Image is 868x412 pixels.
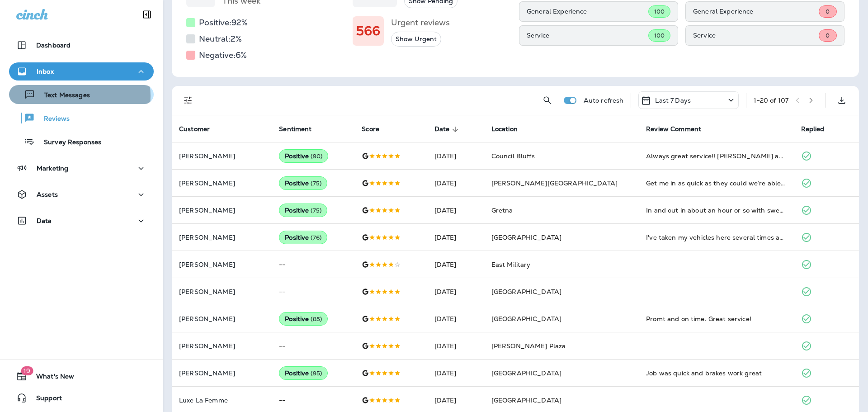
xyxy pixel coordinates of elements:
p: Assets [37,191,58,198]
p: [PERSON_NAME] [179,288,264,295]
p: Auto refresh [584,97,624,104]
p: Dashboard [36,42,71,49]
p: [PERSON_NAME] [179,342,264,350]
span: ( 75 ) [311,180,321,187]
p: Survey Responses [35,138,101,147]
span: Review Comment [646,125,713,133]
p: Last 7 Days [655,97,691,104]
p: [PERSON_NAME] [179,152,264,160]
div: Promt and on time. Great service! [646,314,786,323]
h5: Urgent reviews [391,15,450,30]
span: [GEOGRAPHIC_DATA] [491,396,561,404]
p: [PERSON_NAME] [179,234,264,241]
button: Support [9,389,154,407]
span: Location [491,125,529,133]
span: Support [27,394,62,405]
button: Survey Responses [9,132,154,151]
span: Location [491,125,518,133]
td: [DATE] [427,278,484,305]
div: I've taken my vehicles here several times and they are always friendly and get the job done quick... [646,233,786,242]
div: Positive [279,366,328,380]
span: ( 85 ) [311,315,322,323]
button: Data [9,212,154,230]
p: Data [37,217,52,224]
span: Gretna [491,206,513,214]
td: -- [272,278,354,305]
p: [PERSON_NAME] [179,261,264,268]
p: Marketing [37,165,68,172]
span: Score [362,125,379,133]
div: Positive [279,149,328,163]
p: Reviews [35,115,70,123]
td: [DATE] [427,251,484,278]
span: East Military [491,260,531,269]
button: Filters [179,91,197,109]
div: Positive [279,231,327,244]
span: Customer [179,125,222,133]
span: Replied [801,125,836,133]
h1: 566 [356,24,380,38]
button: Inbox [9,62,154,81]
span: 0 [826,32,830,39]
span: 0 [826,8,830,15]
span: [GEOGRAPHIC_DATA] [491,233,561,242]
p: [PERSON_NAME] [179,180,264,187]
p: Luxe La Femme [179,397,264,404]
button: Export as CSV [833,91,851,109]
span: Replied [801,125,825,133]
button: Collapse Sidebar [134,5,160,24]
span: 100 [654,8,665,15]
span: 19 [21,366,33,375]
div: Positive [279,176,327,190]
td: [DATE] [427,170,484,197]
div: Job was quick and brakes work great [646,369,786,378]
span: ( 90 ) [311,152,322,160]
div: Get me in as quick as they could we’re able to diagnose the problem and got me back on the road [646,179,786,188]
td: [DATE] [427,142,484,170]
td: [DATE] [427,224,484,251]
span: Sentiment [279,125,311,133]
span: Council Bluffs [491,152,535,160]
span: ( 95 ) [311,369,322,377]
div: In and out in about an hour or so with sweet new tires. [646,206,786,215]
button: 19What's New [9,367,154,385]
span: [PERSON_NAME][GEOGRAPHIC_DATA] [491,179,618,187]
p: [PERSON_NAME] [179,369,264,377]
div: Positive [279,204,327,217]
h5: Neutral: 2 % [199,32,242,46]
p: [PERSON_NAME] [179,315,264,322]
td: -- [272,332,354,360]
p: Service [527,32,648,39]
h5: Negative: 6 % [199,48,247,62]
span: [GEOGRAPHIC_DATA] [491,315,561,323]
span: ( 75 ) [311,207,321,214]
td: -- [272,251,354,278]
td: [DATE] [427,197,484,224]
span: Date [434,125,462,133]
p: Text Messages [35,91,90,100]
span: Date [434,125,450,133]
td: [DATE] [427,332,484,360]
p: Service [693,32,819,39]
span: Score [362,125,391,133]
span: [GEOGRAPHIC_DATA] [491,369,561,377]
span: Review Comment [646,125,701,133]
span: [PERSON_NAME] Plaza [491,342,566,350]
td: [DATE] [427,360,484,387]
div: 1 - 20 of 107 [754,97,788,104]
span: Customer [179,125,210,133]
h5: Positive: 92 % [199,15,248,30]
span: [GEOGRAPHIC_DATA] [491,288,561,296]
button: Marketing [9,159,154,177]
p: General Experience [693,8,819,15]
button: Dashboard [9,36,154,54]
span: 100 [654,32,665,39]
button: Search Reviews [538,91,557,109]
div: Positive [279,312,328,326]
td: [DATE] [427,305,484,332]
p: General Experience [527,8,648,15]
p: [PERSON_NAME] [179,207,264,214]
span: ( 76 ) [311,234,321,242]
button: Assets [9,185,154,204]
span: What's New [27,373,74,384]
